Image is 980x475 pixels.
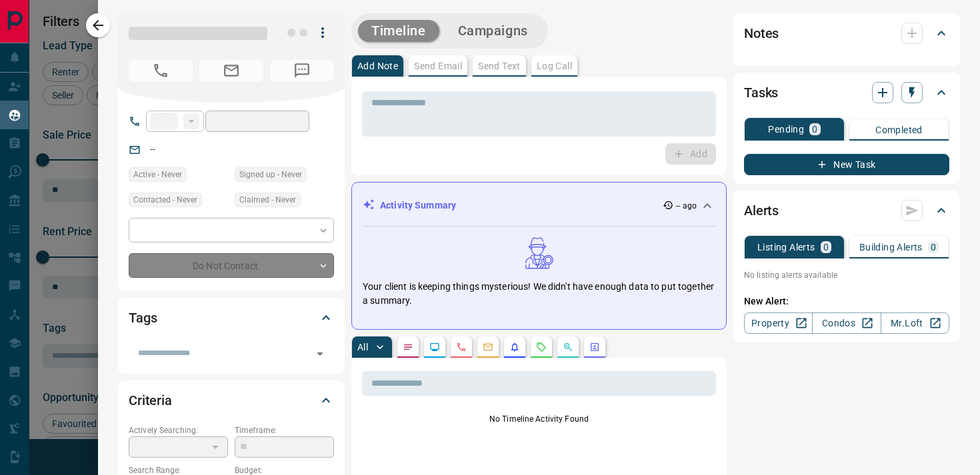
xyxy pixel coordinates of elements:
[129,60,193,81] span: No Number
[150,144,155,155] a: --
[445,20,541,42] button: Campaigns
[859,242,923,252] p: Building Alerts
[589,342,600,352] svg: Agent Actions
[129,424,228,436] p: Actively Searching:
[129,390,172,411] h2: Criteria
[812,312,881,334] a: Condos
[362,413,716,425] p: No Timeline Activity Found
[757,242,815,252] p: Listing Alerts
[357,61,398,71] p: Add Note
[133,168,182,181] span: Active - Never
[823,242,829,252] p: 0
[768,125,804,134] p: Pending
[563,342,573,352] svg: Opportunities
[744,269,949,281] p: No listing alerts available
[931,242,936,252] p: 0
[536,342,547,352] svg: Requests
[129,302,334,334] div: Tags
[403,342,413,352] svg: Notes
[129,253,334,278] div: Do Not Contact
[239,168,302,181] span: Signed up - Never
[129,384,334,416] div: Criteria
[875,125,923,135] p: Completed
[509,342,520,352] svg: Listing Alerts
[357,342,368,352] p: All
[676,200,697,212] p: -- ago
[129,307,157,328] h2: Tags
[199,60,263,81] span: No Email
[744,312,813,334] a: Property
[380,199,456,213] p: Activity Summary
[429,342,440,352] svg: Lead Browsing Activity
[744,294,949,308] p: New Alert:
[812,125,817,134] p: 0
[358,20,439,42] button: Timeline
[744,82,778,103] h2: Tasks
[311,344,329,363] button: Open
[456,342,467,352] svg: Calls
[239,193,296,207] span: Claimed - Never
[133,193,197,207] span: Contacted - Never
[744,200,779,221] h2: Alerts
[363,280,715,308] p: Your client is keeping things mysterious! We didn't have enough data to put together a summary.
[270,60,334,81] span: No Number
[881,312,949,334] a: Mr.Loft
[744,17,949,49] div: Notes
[483,342,493,352] svg: Emails
[363,193,715,218] div: Activity Summary-- ago
[744,154,949,175] button: New Task
[744,195,949,227] div: Alerts
[235,424,334,436] p: Timeframe:
[744,77,949,109] div: Tasks
[744,23,779,44] h2: Notes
